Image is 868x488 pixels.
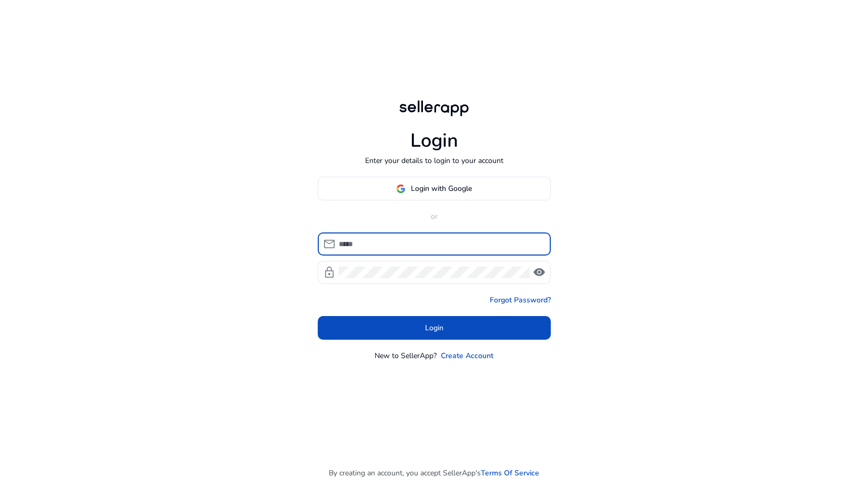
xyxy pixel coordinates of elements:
a: Create Account [441,350,493,361]
h1: Login [410,129,458,152]
p: New to SellerApp? [375,350,437,361]
p: or [318,211,551,222]
a: Forgot Password? [490,294,551,306]
span: Login with Google [411,183,472,194]
button: Login with Google [318,177,551,200]
span: lock [323,266,336,279]
button: Login [318,316,551,340]
span: visibility [533,266,546,279]
img: google-logo.svg [396,184,406,194]
p: Enter your details to login to your account [365,155,503,166]
span: mail [323,238,336,250]
span: Login [425,322,443,333]
a: Terms Of Service [481,467,539,479]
